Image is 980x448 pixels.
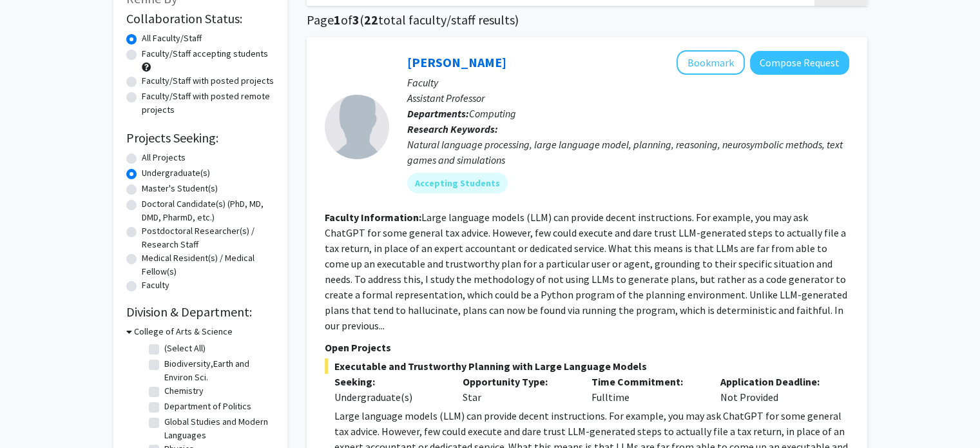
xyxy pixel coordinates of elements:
p: Application Deadline: [720,374,830,389]
a: [PERSON_NAME] [407,54,506,70]
label: Chemistry [164,384,204,398]
p: Seeking: [334,374,444,389]
b: Research Keywords: [407,122,498,135]
label: All Faculty/Staff [142,32,202,45]
button: Compose Request to Harry Zhang [750,51,849,75]
label: Doctoral Candidate(s) (PhD, MD, DMD, PharmD, etc.) [142,197,274,224]
span: 1 [334,12,341,28]
h2: Collaboration Status: [126,11,274,26]
div: Star [453,374,582,405]
div: Undergraduate(s) [334,389,444,405]
span: 3 [352,12,360,28]
p: Opportunity Type: [463,374,572,389]
label: Medical Resident(s) / Medical Fellow(s) [142,251,274,278]
div: Natural language processing, large language model, planning, reasoning, neurosymbolic methods, te... [407,137,849,168]
span: Computing [469,107,516,120]
div: Not Provided [711,374,840,405]
h3: College of Arts & Science [134,325,233,338]
label: All Projects [142,151,186,164]
h2: Division & Department: [126,304,274,320]
b: Departments: [407,107,469,120]
mat-chip: Accepting Students [407,173,508,193]
p: Assistant Professor [407,90,849,106]
fg-read-more: Large language models (LLM) can provide decent instructions. For example, you may ask ChatGPT for... [325,211,847,332]
label: (Select All) [164,342,206,355]
p: Open Projects [325,340,849,355]
label: Biodiversity,Earth and Environ Sci. [164,357,271,384]
b: Faculty Information: [325,211,421,224]
span: Executable and Trustworthy Planning with Large Language Models [325,358,849,374]
h2: Projects Seeking: [126,130,274,146]
label: Undergraduate(s) [142,166,210,180]
label: Master's Student(s) [142,182,218,195]
button: Add Harry Zhang to Bookmarks [677,50,745,75]
h1: Page of ( total faculty/staff results) [307,12,867,28]
label: Global Studies and Modern Languages [164,415,271,442]
label: Department of Politics [164,400,251,413]
p: Time Commitment: [591,374,701,389]
label: Faculty/Staff accepting students [142,47,268,61]
div: Fulltime [582,374,711,405]
iframe: Chat [10,390,55,438]
label: Faculty/Staff with posted projects [142,74,274,88]
span: 22 [364,12,378,28]
label: Faculty [142,278,169,292]
label: Postdoctoral Researcher(s) / Research Staff [142,224,274,251]
label: Faculty/Staff with posted remote projects [142,90,274,117]
p: Faculty [407,75,849,90]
